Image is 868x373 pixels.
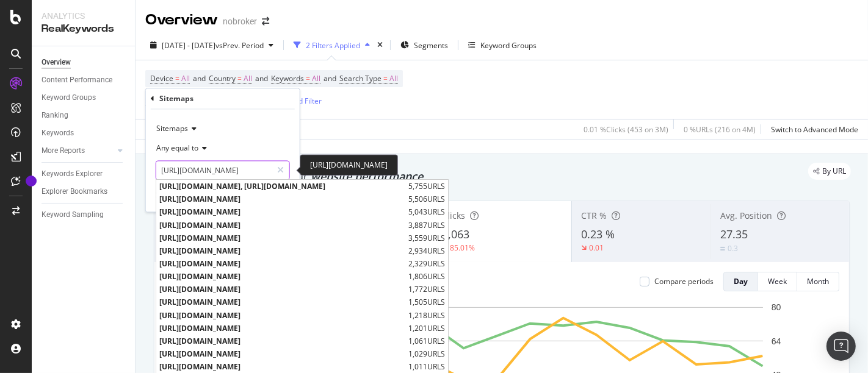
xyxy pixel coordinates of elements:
div: nobroker [223,15,257,27]
div: arrow-right-arrow-left [262,17,269,26]
span: [URL][DOMAIN_NAME] [159,246,405,256]
span: 1,201 URLS [408,323,445,333]
div: Ranking [42,109,68,122]
div: Open Intercom Messenger [826,332,856,361]
span: [URL][DOMAIN_NAME] [159,207,405,218]
div: Explorer Bookmarks [42,185,107,198]
span: [URL][DOMAIN_NAME] [159,323,405,333]
text: 64 [772,336,781,346]
div: 85.01% [450,243,475,253]
span: 1,505 URLS [408,297,445,308]
div: Switch to Advanced Mode [771,124,858,135]
span: [URL][DOMAIN_NAME] [159,220,405,230]
span: All [389,70,398,87]
button: [DATE] - [DATE]vsPrev. Period [145,35,278,55]
span: 2,329 URLS [408,258,445,269]
div: 0 % URLs ( 216 on 4M ) [684,124,756,135]
span: [URL][DOMAIN_NAME] [159,272,405,282]
div: Day [734,276,748,286]
span: 1,218 URLS [408,310,445,321]
button: Keyword Groups [463,35,541,55]
div: Month [807,276,829,286]
span: Segments [414,40,448,51]
span: 1,029 URLS [408,349,445,359]
span: 27.35 [720,227,748,241]
span: Device [150,73,173,83]
div: times [375,39,385,51]
div: [URL][DOMAIN_NAME] [300,154,398,176]
span: [URL][DOMAIN_NAME] [159,233,405,243]
span: 3,559 URLS [408,233,445,243]
a: Keywords Explorer [42,168,126,180]
span: [URL][DOMAIN_NAME] [159,362,405,372]
button: Switch to Advanced Mode [766,119,858,139]
span: 0.23 % [581,227,615,241]
text: 80 [772,302,781,312]
a: Keywords [42,127,126,140]
span: 2,934 URLS [408,246,445,256]
a: Overview [42,56,126,69]
span: 1,061 URLS [408,336,445,346]
div: Week [768,276,787,286]
span: Keywords [271,73,304,83]
span: [URL][DOMAIN_NAME] [159,285,405,295]
span: All [312,70,320,87]
span: and [255,73,268,83]
span: All [181,70,190,87]
div: Add Filter [289,96,322,106]
button: Week [758,272,797,291]
div: 2 Filters Applied [306,40,360,51]
div: Sitemaps [159,93,193,104]
div: Content Performance [42,74,112,87]
span: 1,772 URLS [408,285,445,295]
button: Segments [396,35,453,55]
div: Keyword Groups [42,91,96,104]
div: 0.01 [589,243,604,253]
a: Keyword Groups [42,91,126,104]
div: RealKeywords [42,22,125,36]
span: vs Prev. Period [215,40,264,51]
button: Cancel [151,190,189,202]
div: Tooltip anchor [26,176,37,187]
span: [URL][DOMAIN_NAME] [159,349,405,359]
a: Ranking [42,109,126,122]
span: [URL][DOMAIN_NAME] [159,258,405,269]
div: 0.01 % Clicks ( 453 on 3M ) [584,124,668,135]
span: = [175,73,179,83]
span: Clicks [442,210,465,221]
span: 5,755 URLS [408,182,445,192]
div: Keyword Groups [480,40,537,51]
span: [URL][DOMAIN_NAME], [URL][DOMAIN_NAME] [159,182,405,192]
button: Month [797,272,839,291]
div: Overview [145,10,218,30]
span: Country [209,73,236,83]
span: = [383,73,388,83]
span: 1,806 URLS [408,272,445,282]
span: = [306,73,310,83]
div: Compare periods [654,276,714,286]
span: [URL][DOMAIN_NAME] [159,297,405,308]
span: Any equal to [156,143,198,154]
div: More Reports [42,144,85,157]
span: and [193,73,206,83]
span: [URL][DOMAIN_NAME] [159,194,405,205]
span: 1,011 URLS [408,362,445,372]
span: All [244,70,252,87]
span: = [237,73,242,83]
img: Equal [720,247,725,250]
div: Keywords [42,127,74,140]
span: [URL][DOMAIN_NAME] [159,310,405,321]
button: Day [723,272,758,291]
button: 2 Filters Applied [289,35,375,55]
a: Explorer Bookmarks [42,185,126,198]
span: Search Type [339,73,382,83]
span: By URL [822,168,846,175]
div: Keywords Explorer [42,168,103,180]
div: Analytics [42,10,125,22]
span: 5,043 URLS [408,207,445,218]
span: [URL][DOMAIN_NAME] [159,336,405,346]
a: Keyword Sampling [42,208,126,221]
div: legacy label [808,163,851,180]
div: 0.3 [728,243,738,254]
span: Avg. Position [720,210,772,221]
